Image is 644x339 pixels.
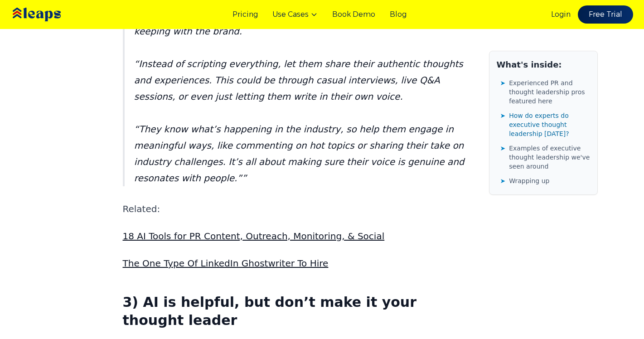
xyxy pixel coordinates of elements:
[500,144,506,153] span: ➤
[123,201,467,217] p: Related:
[578,5,633,24] a: Free Trial
[509,111,590,138] span: How do experts do executive thought leadership [DATE]?
[500,174,590,187] a: ➤Wrapping up
[123,258,329,269] a: The One Type Of LinkedIn Ghostwriter To Hire
[123,293,467,329] h3: 3) AI is helpful, but don’t make it your thought leader
[500,176,506,185] span: ➤
[500,109,590,140] a: ➤How do experts do executive thought leadership [DATE]?
[497,58,590,71] h2: What's inside:
[500,142,590,173] a: ➤Examples of executive thought leadership we've seen around
[500,78,506,87] span: ➤
[500,111,506,120] span: ➤
[11,1,88,28] img: Leaps Logo
[509,144,590,171] span: Examples of executive thought leadership we've seen around
[272,9,318,20] button: Use Cases
[509,176,549,185] span: Wrapping up
[390,9,407,20] a: Blog
[551,9,571,20] a: Login
[232,9,258,20] a: Pricing
[500,77,590,107] a: ➤Experienced PR and thought leadership pros featured here
[509,78,590,106] span: Experienced PR and thought leadership pros featured here
[123,231,385,242] a: 18 AI Tools for PR Content, Outreach, Monitoring, & Social
[332,9,375,20] a: Book Demo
